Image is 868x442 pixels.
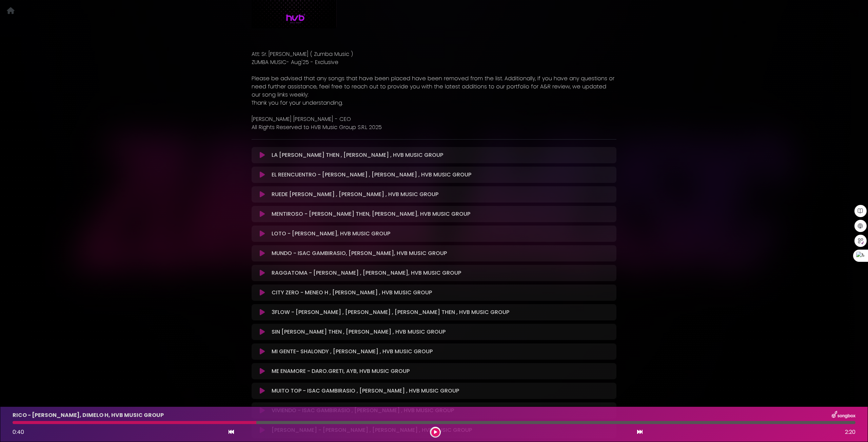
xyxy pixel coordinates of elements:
p: LOTO - [PERSON_NAME], HVB MUSIC GROUP [272,230,390,238]
p: ZUMBA MUSIC- Aug'25 - Exclusive [252,58,616,66]
p: RICO - [PERSON_NAME], DIMELO H, HVB MUSIC GROUP [13,411,164,419]
p: RAGGATOMA - [PERSON_NAME] , [PERSON_NAME], HVB MUSIC GROUP [272,269,461,277]
span: 2:20 [845,428,855,436]
p: LA [PERSON_NAME] THEN , [PERSON_NAME] , HVB MUSIC GROUP [272,151,443,159]
p: MENTIROSO - [PERSON_NAME] THEN, [PERSON_NAME], HVB MUSIC GROUP [272,210,470,218]
p: RUEDE [PERSON_NAME] , [PERSON_NAME] , HVB MUSIC GROUP [272,190,438,198]
p: All Rights Reserved to HVB Music Group S.R.L 2025 [252,123,616,131]
p: Please be advised that any songs that have been placed have been removed from the list. Additiona... [252,75,616,99]
p: EL REENCUENTRO - [PERSON_NAME] , [PERSON_NAME] , HVB MUSIC GROUP [272,171,471,179]
p: [PERSON_NAME] [PERSON_NAME] - CEO [252,115,616,123]
p: MUITO TOP - ISAC GAMBIRASIO , [PERSON_NAME] , HVB MUSIC GROUP [272,387,459,395]
img: songbox-logo-white.png [832,411,855,420]
p: MUNDO - ISAC GAMBIRASIO, [PERSON_NAME], HVB MUSIC GROUP [272,249,447,257]
p: SIN [PERSON_NAME] THEN , [PERSON_NAME] , HVB MUSIC GROUP [272,328,446,336]
p: Thank you for your understanding. [252,99,616,107]
p: MI GENTE- SHALONDY , [PERSON_NAME] , HVB MUSIC GROUP [272,348,433,356]
p: 3FLOW - [PERSON_NAME] , [PERSON_NAME] , [PERSON_NAME] THEN , HVB MUSIC GROUP [272,308,509,316]
p: CITY ZERO - MENEO H , [PERSON_NAME] , HVB MUSIC GROUP [272,289,432,297]
span: 0:40 [13,428,24,436]
p: Att: Sr. [PERSON_NAME] ( Zumba Music ) [252,50,616,58]
p: ME ENAMORE - DARO.GRETI, AYB, HVB MUSIC GROUP [272,367,410,375]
